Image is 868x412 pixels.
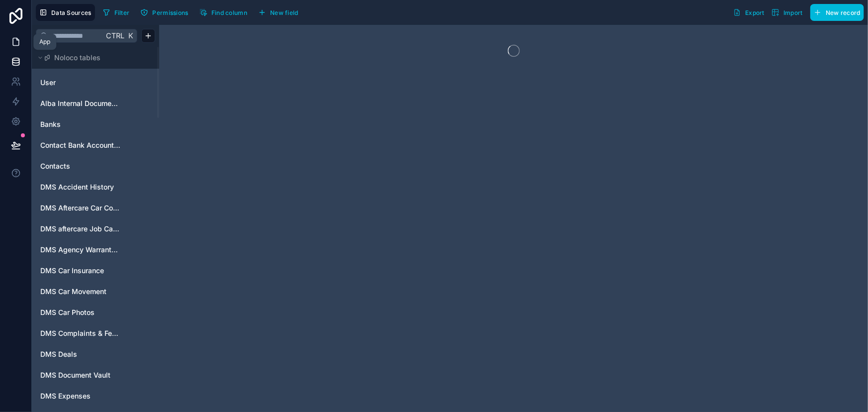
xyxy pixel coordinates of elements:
a: DMS aftercare Job Cards [40,224,121,234]
a: Banks [40,119,121,129]
a: DMS Car Insurance [40,266,121,276]
span: Banks [40,119,61,129]
button: Noloco tables [36,51,149,65]
span: Find column [211,9,247,16]
div: DMS Accident History [36,179,155,195]
div: DMS aftercare Job Cards [36,221,155,237]
span: User [40,78,56,88]
span: DMS Car Movement [40,287,106,297]
span: Filter [114,9,130,16]
a: DMS Deals [40,349,121,359]
span: Permissions [152,9,188,16]
a: Contacts [40,161,121,171]
button: New record [810,4,864,21]
span: New record [826,9,861,16]
div: DMS Complaints & Feedback [36,325,155,341]
a: DMS Document Vault [40,370,121,380]
div: DMS Deals [36,346,155,362]
div: Banks [36,116,155,132]
div: DMS Expenses [36,388,155,404]
div: DMS Car Photos [36,305,155,320]
span: Import [783,9,803,16]
a: DMS Complaints & Feedback [40,328,121,338]
button: Filter [99,5,133,20]
span: DMS Deals [40,349,77,359]
span: Ctrl [105,29,125,42]
button: New field [255,5,302,20]
span: Export [745,9,765,16]
button: Find column [196,5,251,20]
span: Data Sources [51,9,92,16]
a: DMS Car Movement [40,287,121,297]
a: New record [806,4,864,21]
div: Alba Internal Documents [36,96,155,111]
span: DMS Car Photos [40,308,95,317]
a: Contact Bank Account information [40,140,121,150]
a: User [40,78,121,88]
button: Permissions [137,5,192,20]
button: Data Sources [36,4,95,21]
a: DMS Car Photos [40,308,121,317]
a: DMS Aftercare Car Complaints [40,203,121,213]
div: Contact Bank Account information [36,137,155,153]
span: DMS Document Vault [40,370,110,380]
span: K [127,32,134,39]
span: New field [270,9,298,16]
a: DMS Expenses [40,391,121,401]
div: DMS Car Movement [36,284,155,300]
span: DMS Accident History [40,182,114,192]
div: DMS Aftercare Car Complaints [36,200,155,216]
button: Export [730,4,768,21]
span: DMS Car Insurance [40,266,104,276]
div: DMS Document Vault [36,367,155,383]
div: Contacts [36,158,155,174]
a: Alba Internal Documents [40,99,121,108]
a: Permissions [137,5,195,20]
div: DMS Agency Warranty & Service Contract Validity [36,242,155,258]
span: Noloco tables [54,53,100,63]
span: Contacts [40,161,70,171]
div: App [39,38,50,46]
a: DMS Accident History [40,182,121,192]
div: DMS Car Insurance [36,263,155,279]
a: DMS Agency Warranty & Service Contract Validity [40,245,121,255]
button: Import [768,4,806,21]
span: DMS Expenses [40,391,91,401]
div: User [36,75,155,91]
